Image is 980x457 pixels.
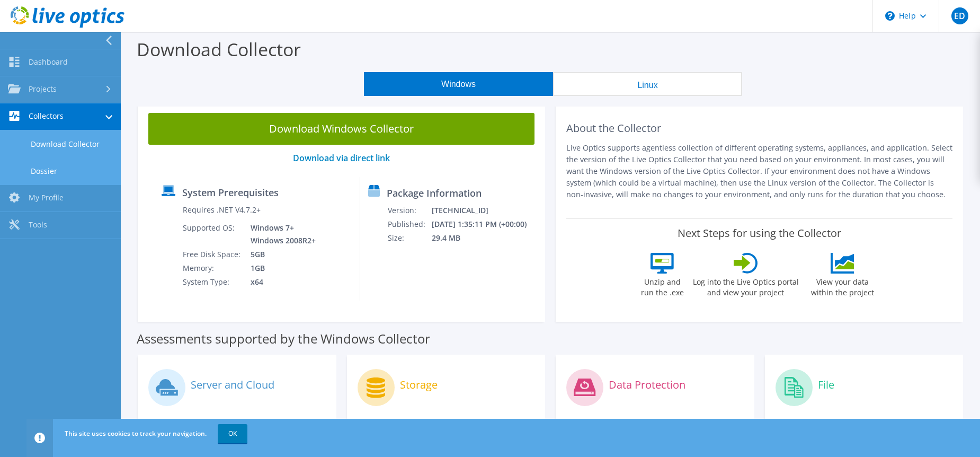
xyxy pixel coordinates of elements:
[638,274,687,298] label: Unzip and run the .exe
[678,227,841,240] label: Next Steps for using the Collector
[243,221,318,248] td: Windows 7+ Windows 2008R2+
[243,248,318,261] td: 5GB
[387,204,431,217] td: Version:
[805,274,881,298] label: View your data within the project
[182,187,279,198] label: System Prerequisites
[566,122,952,135] h2: About the Collector
[387,188,482,198] label: Package Information
[387,217,431,231] td: Published:
[137,37,301,61] label: Download Collector
[387,231,431,245] td: Size:
[182,261,243,275] td: Memory:
[566,417,744,441] p: The Windows Collector can assess each of the following DPS applications.
[183,205,261,215] label: Requires .NET V4.7.2+
[243,275,318,289] td: x64
[293,152,390,164] a: Download via direct link
[400,380,438,390] label: Storage
[431,217,540,231] td: [DATE] 1:35:11 PM (+00:00)
[951,7,968,24] span: ED
[243,261,318,275] td: 1GB
[182,248,243,261] td: Free Disk Space:
[431,204,540,217] td: [TECHNICAL_ID]
[431,231,540,245] td: 29.4 MB
[191,380,274,390] label: Server and Cloud
[148,113,534,145] a: Download Windows Collector
[609,380,685,390] label: Data Protection
[218,424,247,443] a: OK
[358,417,535,441] p: The Windows Collector can assess each of the following storage systems.
[364,72,553,96] button: Windows
[65,429,207,438] span: This site uses cookies to track your navigation.
[818,380,834,390] label: File
[776,417,953,441] p: The Windows Collector can provide file level assessments.
[692,274,799,298] label: Log into the Live Optics portal and view your project
[148,417,326,441] p: The Windows Collector supports all of the Live Optics compute and cloud assessments.
[137,333,430,344] label: Assessments supported by the Windows Collector
[182,221,243,248] td: Supported OS:
[885,11,895,21] svg: \n
[566,142,952,200] p: Live Optics supports agentless collection of different operating systems, appliances, and applica...
[553,72,742,96] button: Linux
[182,275,243,289] td: System Type:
